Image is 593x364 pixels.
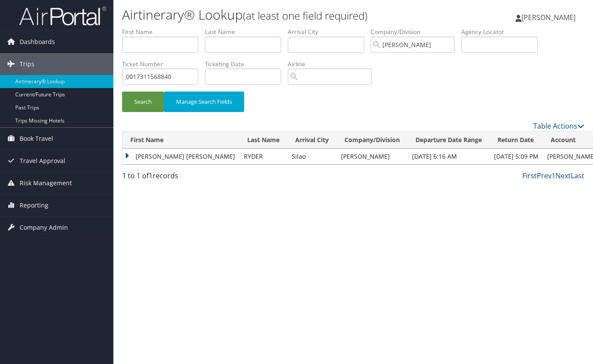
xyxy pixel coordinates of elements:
[205,60,288,68] label: Ticketing Date
[122,6,430,24] h1: Airtinerary® Lookup
[205,27,288,36] label: Last Name
[20,150,65,172] span: Travel Approval
[122,27,205,36] label: First Name
[287,132,337,149] th: Arrival City: activate to sort column ascending
[122,92,164,112] button: Search
[288,27,371,36] label: Arrival City
[20,53,34,75] span: Trips
[149,171,153,180] span: 1
[123,132,239,149] th: First Name: activate to sort column ascending
[122,170,228,185] div: 1 to 1 of records
[537,171,552,180] a: Prev
[337,132,408,149] th: Company/Division
[515,4,584,31] a: [PERSON_NAME]
[461,27,544,36] label: Agency Locator
[164,92,244,112] button: Manage Search Fields
[490,132,543,149] th: Return Date: activate to sort column ascending
[20,31,55,53] span: Dashboards
[337,149,408,164] td: [PERSON_NAME]
[288,60,378,68] label: Airline
[123,149,239,164] td: [PERSON_NAME] [PERSON_NAME]
[522,171,537,180] a: First
[533,121,584,131] a: Table Actions
[243,8,368,23] small: (at least one field required)
[552,171,556,180] a: 1
[287,149,337,164] td: Silao
[20,172,72,194] span: Risk Management
[408,149,490,164] td: [DATE] 6:16 AM
[371,27,461,36] label: Company/Division
[408,132,490,149] th: Departure Date Range: activate to sort column ascending
[20,128,53,150] span: Book Travel
[556,171,571,180] a: Next
[20,217,68,238] span: Company Admin
[239,149,287,164] td: RYDER
[19,6,106,26] img: airportal-logo.png
[490,149,543,164] td: [DATE] 5:09 PM
[239,132,287,149] th: Last Name: activate to sort column ascending
[571,171,584,180] a: Last
[122,60,205,68] label: Ticket Number
[20,194,48,216] span: Reporting
[521,13,576,22] span: [PERSON_NAME]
